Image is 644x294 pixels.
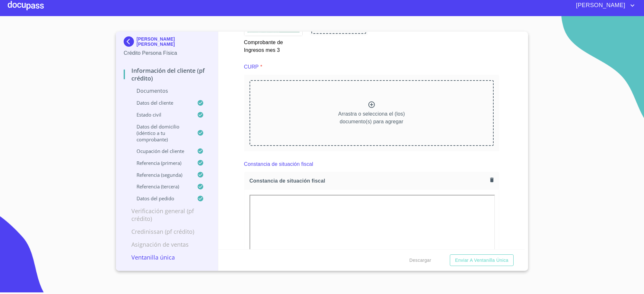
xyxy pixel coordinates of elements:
[124,36,210,49] div: [PERSON_NAME] [PERSON_NAME]
[571,0,636,11] button: account of current user
[250,177,488,184] span: Constancia de situación fiscal
[124,160,197,166] p: Referencia (primera)
[571,0,629,11] span: [PERSON_NAME]
[244,160,313,168] p: Constancia de situación fiscal
[450,254,514,266] button: Enviar a Ventanilla única
[407,254,434,266] button: Descargar
[409,256,431,264] span: Descargar
[124,49,210,57] p: Crédito Persona Física
[124,172,197,178] p: Referencia (segunda)
[124,87,210,94] p: Documentos
[338,110,405,126] p: Arrastra o selecciona el (los) documento(s) para agregar
[124,183,197,190] p: Referencia (tercera)
[124,67,210,82] p: Información del cliente (PF crédito)
[124,148,197,154] p: Ocupación del Cliente
[124,207,210,223] p: Verificación general (PF crédito)
[124,111,197,118] p: Estado Civil
[124,123,197,143] p: Datos del domicilio (idéntico a tu comprobante)
[124,36,137,47] img: Docupass spot blue
[124,195,197,202] p: Datos del pedido
[124,100,197,106] p: Datos del cliente
[244,63,259,71] p: CURP
[455,256,508,264] span: Enviar a Ventanilla única
[124,241,210,248] p: Asignación de Ventas
[124,253,210,261] p: Ventanilla única
[137,36,210,47] p: [PERSON_NAME] [PERSON_NAME]
[124,228,210,235] p: Credinissan (PF crédito)
[244,36,302,54] p: Comprobante de Ingresos mes 3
